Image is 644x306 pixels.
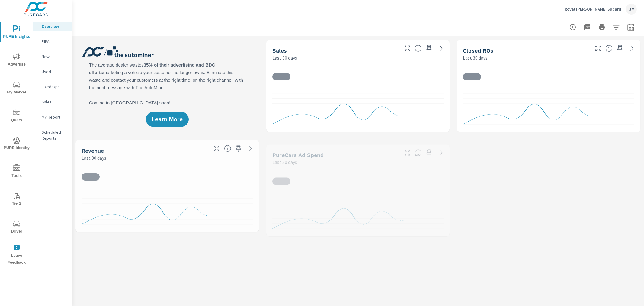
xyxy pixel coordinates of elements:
a: See more details in report [436,44,446,53]
span: Driver [2,220,31,235]
span: Number of vehicles sold by the dealership over the selected date range. [Source: This data is sou... [415,45,422,52]
div: Scheduled Reports [33,128,72,143]
p: Last 30 days [272,54,297,61]
div: PIPA [33,37,72,46]
p: Used [42,69,67,75]
button: Apply Filters [610,21,622,33]
p: Last 30 days [463,54,488,61]
span: Learn More [152,117,183,122]
span: Query [2,109,31,124]
div: Fixed Ops [33,82,72,91]
span: Total sales revenue over the selected date range. [Source: This data is sourced from the dealer’s... [224,145,231,152]
button: Make Fullscreen [593,44,603,53]
span: Leave Feedback [2,244,31,266]
button: Make Fullscreen [402,44,412,53]
span: Save this to your personalized report [424,148,434,158]
span: My Market [2,81,31,96]
p: Royal [PERSON_NAME] Subaru [565,6,621,12]
div: Sales [33,97,72,106]
div: Overview [33,22,72,31]
h5: Closed ROs [463,47,493,54]
div: DM [626,4,637,15]
div: Used [33,67,72,76]
span: Save this to your personalized report [234,144,243,153]
p: Sales [42,99,67,105]
a: See more details in report [627,44,637,53]
p: Last 30 days [82,154,106,161]
div: My Report [33,112,72,122]
p: Last 30 days [272,158,297,166]
p: Fixed Ops [42,84,67,90]
span: Number of Repair Orders Closed by the selected dealership group over the selected time range. [So... [605,45,613,52]
span: Save this to your personalized report [615,44,625,53]
h5: Sales [272,47,287,54]
span: Save this to your personalized report [424,44,434,53]
button: Make Fullscreen [212,144,222,153]
p: New [42,54,67,60]
span: Tier2 [2,192,31,207]
h5: Revenue [82,148,104,154]
span: PURE Identity [2,137,31,151]
span: PURE Insights [2,25,31,40]
button: Select Date Range [625,21,637,33]
p: PIPA [42,38,67,44]
span: Advertise [2,53,31,68]
h5: PureCars Ad Spend [272,152,324,158]
button: Make Fullscreen [402,148,412,158]
div: nav menu [0,18,33,269]
div: New [33,52,72,61]
button: Print Report [596,21,608,33]
p: My Report [42,114,67,120]
a: See more details in report [246,144,255,153]
button: Learn More [146,112,189,127]
p: Overview [42,23,67,29]
a: See more details in report [436,148,446,158]
button: "Export Report to PDF" [581,21,593,33]
span: Total cost of media for all PureCars channels for the selected dealership group over the selected... [415,149,422,156]
span: Tools [2,164,31,179]
p: Scheduled Reports [42,129,67,141]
